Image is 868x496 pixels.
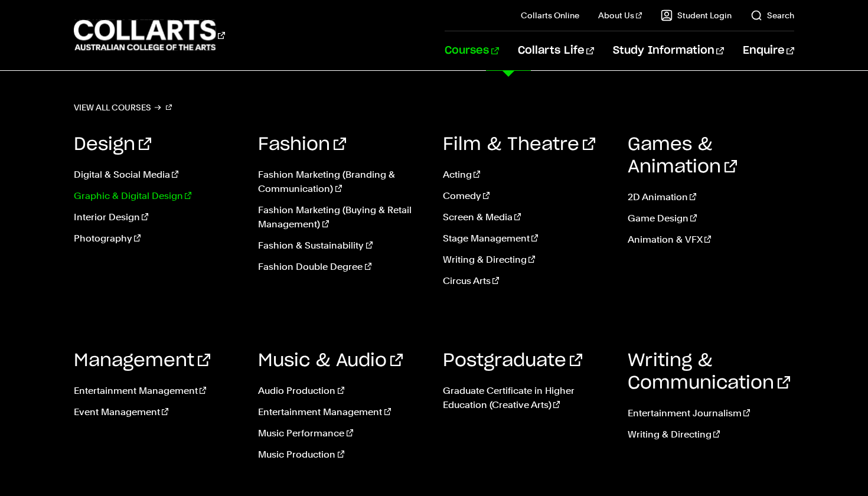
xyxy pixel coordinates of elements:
[628,428,795,442] a: Writing & Directing
[74,352,210,370] a: Management
[443,352,582,370] a: Postgraduate
[443,210,610,224] a: Screen & Media
[258,168,425,196] a: Fashion Marketing (Branding & Communication)
[258,405,425,419] a: Entertainment Management
[521,9,579,21] a: Collarts Online
[443,274,610,288] a: Circus Arts
[74,189,241,203] a: Graphic & Digital Design
[628,406,795,420] a: Entertainment Journalism
[74,384,241,398] a: Entertainment Management
[598,9,642,21] a: About Us
[258,448,425,462] a: Music Production
[628,190,795,204] a: 2D Animation
[258,426,425,440] a: Music Performance
[258,203,425,231] a: Fashion Marketing (Buying & Retail Management)
[661,9,732,21] a: Student Login
[443,231,610,246] a: Stage Management
[258,352,403,370] a: Music & Audio
[74,231,241,246] a: Photography
[628,211,795,226] a: Game Design
[443,168,610,182] a: Acting
[443,136,595,154] a: Film & Theatre
[750,9,794,21] a: Search
[258,136,346,154] a: Fashion
[258,384,425,398] a: Audio Production
[443,384,610,412] a: Graduate Certificate in Higher Education (Creative Arts)
[74,99,172,116] a: View all courses
[443,189,610,203] a: Comedy
[445,31,498,70] a: Courses
[628,233,795,247] a: Animation & VFX
[258,239,425,253] a: Fashion & Sustainability
[74,18,225,52] div: Go to homepage
[518,31,594,70] a: Collarts Life
[628,352,790,392] a: Writing & Communication
[74,136,151,154] a: Design
[74,405,241,419] a: Event Management
[443,253,610,267] a: Writing & Directing
[743,31,794,70] a: Enquire
[613,31,724,70] a: Study Information
[628,136,737,176] a: Games & Animation
[258,260,425,274] a: Fashion Double Degree
[74,210,241,224] a: Interior Design
[74,168,241,182] a: Digital & Social Media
